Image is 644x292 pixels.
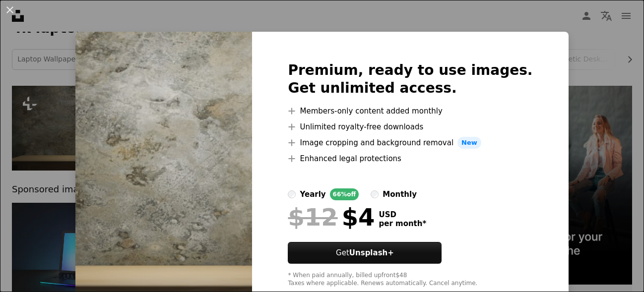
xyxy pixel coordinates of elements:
strong: Unsplash+ [349,248,394,257]
input: yearly66%off [288,190,296,198]
span: USD [379,210,426,219]
span: New [457,137,481,149]
div: 66% off [330,188,359,200]
button: GetUnsplash+ [288,242,442,264]
input: monthly [371,190,379,198]
span: $12 [288,204,337,230]
div: yearly [300,188,325,200]
li: Image cropping and background removal [288,137,532,149]
li: Members-only content added monthly [288,105,532,117]
div: $4 [288,204,375,230]
li: Enhanced legal protections [288,153,532,165]
li: Unlimited royalty-free downloads [288,121,532,133]
h2: Premium, ready to use images. Get unlimited access. [288,61,532,97]
span: per month * [379,219,426,228]
div: * When paid annually, billed upfront $48 Taxes where applicable. Renews automatically. Cancel any... [288,272,532,288]
div: monthly [383,188,417,200]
